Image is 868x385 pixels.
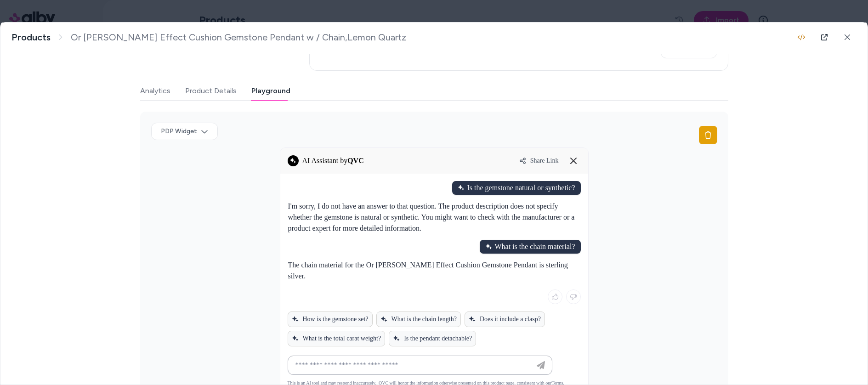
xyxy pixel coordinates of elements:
button: Playground [251,82,290,100]
span: Or [PERSON_NAME] Effect Cushion Gemstone Pendant w / Chain,Lemon Quartz [71,32,406,43]
span: PDP Widget [161,127,197,136]
nav: breadcrumb [11,32,406,43]
button: PDP Widget [151,123,218,140]
button: Analytics [140,82,170,100]
a: Products [11,32,51,43]
button: Product Details [185,82,237,100]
